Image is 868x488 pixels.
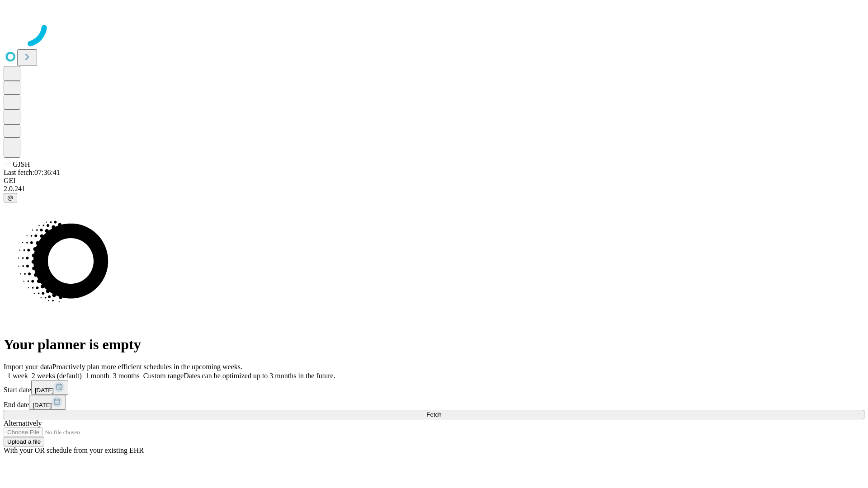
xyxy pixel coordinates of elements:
[29,395,66,410] button: [DATE]
[4,380,864,395] div: Start date
[7,372,28,380] span: 1 week
[31,380,68,395] button: [DATE]
[4,410,864,419] button: Fetch
[184,372,335,380] span: Dates can be optimized up to 3 months in the future.
[4,193,17,202] button: @
[4,169,60,176] span: Last fetch: 07:36:41
[4,419,42,427] span: Alternatively
[4,363,52,371] span: Import your data
[35,387,54,394] span: [DATE]
[4,395,864,410] div: End date
[13,160,30,168] span: GJSH
[4,185,864,193] div: 2.0.241
[33,402,52,408] span: [DATE]
[32,372,82,380] span: 2 weeks (default)
[4,336,864,353] h1: Your planner is empty
[4,437,44,446] button: Upload a file
[52,363,242,371] span: Proactively plan more efficient schedules in the upcoming weeks.
[4,446,144,454] span: With your OR schedule from your existing EHR
[143,372,184,380] span: Custom range
[426,411,441,418] span: Fetch
[4,177,864,185] div: GEI
[85,372,109,380] span: 1 month
[113,372,140,380] span: 3 months
[7,194,14,201] span: @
